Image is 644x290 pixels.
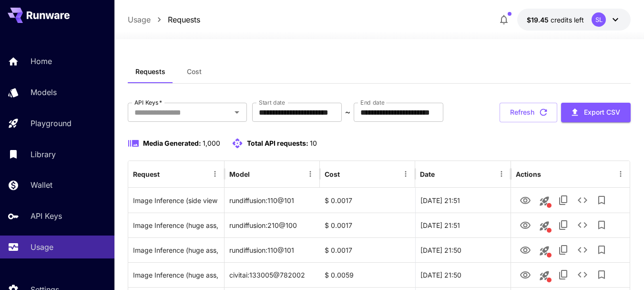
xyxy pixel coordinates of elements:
button: This request includes a reference image. Clicking this will load all other parameters, but for pr... [535,266,554,285]
button: Open [230,106,244,119]
a: Usage [128,14,151,25]
span: Cost [187,67,202,76]
div: $19.45339 [527,15,584,25]
div: Model [229,170,250,178]
div: 23 Sep, 2025 21:50 [415,262,511,287]
button: See details [573,265,592,284]
div: Click to copy prompt [133,188,219,213]
p: Home [31,55,52,67]
span: Total API requests: [247,139,308,147]
button: Export CSV [561,103,631,122]
button: Menu [399,167,412,181]
p: Models [31,86,57,98]
div: rundiffusion:110@101 [225,188,320,213]
button: This request includes a reference image. Clicking this will load all other parameters, but for pr... [535,216,554,236]
button: This request includes a reference image. Clicking this will load all other parameters, but for pr... [535,241,554,260]
button: Copy TaskUUID [554,265,573,284]
div: $ 0.0059 [320,262,415,287]
button: See details [573,240,592,259]
p: ~ [345,107,350,118]
button: Menu [614,167,627,181]
div: $ 0.0017 [320,188,415,213]
div: 23 Sep, 2025 21:51 [415,188,511,213]
button: Add to library [592,265,611,284]
button: See details [573,215,592,235]
button: Add to library [592,240,611,259]
button: View [516,190,535,210]
span: 10 [310,139,317,147]
label: End date [360,98,384,107]
div: 23 Sep, 2025 21:51 [415,213,511,237]
span: credits left [551,16,584,24]
button: Copy TaskUUID [554,215,573,235]
div: $ 0.0017 [320,237,415,262]
label: API Keys [134,98,162,107]
button: Refresh [500,103,557,122]
span: Media Generated: [143,139,201,147]
div: Click to copy prompt [133,238,219,262]
div: civitai:133005@782002 [225,262,320,287]
div: 23 Sep, 2025 21:50 [415,237,511,262]
div: Click to copy prompt [133,213,219,237]
span: 1,000 [203,139,220,147]
button: View [516,215,535,235]
button: Add to library [592,191,611,210]
button: Menu [495,167,508,181]
span: $19.45 [527,16,551,24]
p: API Keys [31,210,62,222]
div: Actions [516,170,541,178]
button: Sort [436,167,449,181]
div: Cost [325,170,340,178]
p: Library [31,149,56,160]
button: Add to library [592,215,611,235]
div: SL [592,12,606,27]
button: Copy TaskUUID [554,240,573,259]
button: This request includes a reference image. Clicking this will load all other parameters, but for pr... [535,192,554,211]
p: Playground [31,118,72,129]
a: Requests [168,14,200,25]
div: rundiffusion:110@101 [225,237,320,262]
button: Copy TaskUUID [554,191,573,210]
button: View [516,240,535,259]
div: rundiffusion:210@100 [225,213,320,237]
button: Sort [161,167,174,181]
div: Click to copy prompt [133,263,219,287]
p: Wallet [31,179,52,191]
span: Requests [135,67,165,76]
button: $19.45339SL [517,9,631,31]
div: Date [420,170,435,178]
button: See details [573,191,592,210]
button: Sort [251,167,264,181]
div: Request [133,170,160,178]
button: Sort [341,167,354,181]
button: Menu [304,167,317,181]
div: $ 0.0017 [320,213,415,237]
button: Menu [208,167,222,181]
label: Start date [259,98,285,107]
button: View [516,265,535,284]
nav: breadcrumb [128,14,200,25]
p: Usage [31,241,53,253]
